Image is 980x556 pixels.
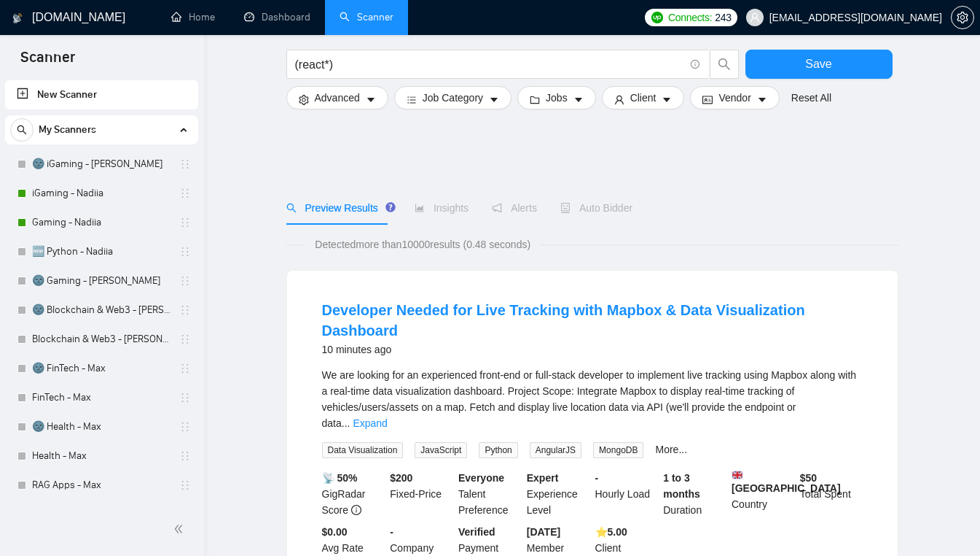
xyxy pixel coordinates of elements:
[32,441,170,471] a: Health - Max
[390,472,412,484] b: $ 200
[32,383,170,412] a: FinTech - Max
[791,90,831,106] a: Reset All
[715,9,731,26] span: 243
[662,94,672,105] span: caret-down
[492,202,537,214] span: Alerts
[593,442,643,458] span: MongoDB
[32,412,170,441] a: 🌚 Health - Max
[797,470,866,518] div: Total Spent
[546,90,568,106] span: Jobs
[930,506,965,541] iframe: Intercom live chat
[12,7,23,30] img: logo
[651,12,663,23] img: upwork-logo.png
[952,12,973,23] span: setting
[32,325,170,354] a: Blockchain & Web3 - [PERSON_NAME]
[407,94,417,105] span: bars
[32,237,170,266] a: 🆕 Python - Nadiia
[179,392,191,404] span: holder
[710,50,739,79] button: search
[415,203,425,213] span: area-chart
[39,115,96,144] span: My Scanners
[390,526,393,538] b: -
[315,90,360,106] span: Advanced
[179,363,191,374] span: holder
[732,470,841,494] b: [GEOGRAPHIC_DATA]
[489,94,499,105] span: caret-down
[353,417,387,429] a: Expand
[573,94,584,105] span: caret-down
[179,450,191,462] span: holder
[299,94,309,105] span: setting
[295,55,684,74] input: Search Freelance Jobs...
[10,118,34,142] button: search
[492,203,502,213] span: notification
[668,9,712,26] span: Connects:
[800,472,817,484] b: $ 50
[560,202,632,214] span: Auto Bidder
[179,246,191,258] span: holder
[690,86,779,109] button: idcardVendorcaret-down
[718,90,750,106] span: Vendor
[614,94,624,105] span: user
[655,444,687,455] a: More...
[32,179,170,208] a: iGaming - Nadiia
[244,11,310,23] a: dashboardDashboard
[342,417,350,429] span: ...
[527,472,559,484] b: Expert
[179,217,191,228] span: holder
[530,94,540,105] span: folder
[702,94,713,105] span: idcard
[179,421,191,433] span: holder
[592,470,661,518] div: Hourly Load
[322,341,863,358] div: 10 minutes ago
[595,472,599,484] b: -
[527,526,560,538] b: [DATE]
[171,11,215,23] a: homeHome
[455,470,524,518] div: Talent Preference
[387,470,455,518] div: Fixed-Price
[11,125,33,135] span: search
[32,354,170,383] a: 🌚 FinTech - Max
[745,50,893,79] button: Save
[32,471,170,500] a: RAG Apps - Max
[9,47,87,77] span: Scanner
[458,526,495,538] b: Verified
[660,470,729,518] div: Duration
[595,526,627,538] b: ⭐️ 5.00
[351,505,361,515] span: info-circle
[322,472,358,484] b: 📡 50%
[179,188,191,199] span: holder
[663,472,700,500] b: 1 to 3 months
[458,472,504,484] b: Everyone
[479,442,517,458] span: Python
[560,203,571,213] span: robot
[384,201,397,214] div: Tooltip anchor
[340,11,393,23] a: searchScanner
[5,80,198,109] li: New Scanner
[286,86,388,109] button: settingAdvancedcaret-down
[322,367,863,431] div: We are looking for an experienced front-end or full-stack developer to implement live tracking us...
[286,202,391,214] span: Preview Results
[286,203,297,213] span: search
[630,90,656,106] span: Client
[423,90,483,106] span: Job Category
[319,470,388,518] div: GigRadar Score
[305,236,541,252] span: Detected more than 10000 results (0.48 seconds)
[179,479,191,491] span: holder
[415,442,467,458] span: JavaScript
[32,150,170,179] a: 🌚 iGaming - [PERSON_NAME]
[179,333,191,345] span: holder
[757,94,767,105] span: caret-down
[322,302,805,339] a: Developer Needed for Live Tracking with Mapbox & Data Visualization Dashboard
[322,442,404,458] span: Data Visualization
[173,522,188,536] span: double-left
[179,275,191,287] span: holder
[32,500,170,529] a: 🌚 Odoo - Nadiia
[32,266,170,296] a: 🌚 Gaming - [PERSON_NAME]
[732,470,742,480] img: 🇬🇧
[366,94,376,105] span: caret-down
[524,470,592,518] div: Experience Level
[530,442,581,458] span: AngularJS
[710,58,738,71] span: search
[602,86,685,109] button: userClientcaret-down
